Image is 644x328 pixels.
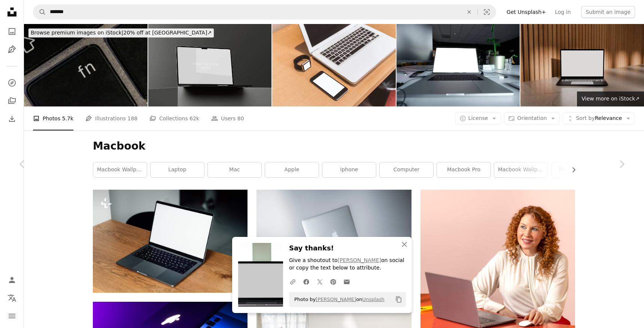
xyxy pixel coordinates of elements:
button: Submit an image [581,6,635,18]
form: Find visuals sitewide [33,4,496,19]
button: Search Unsplash [33,5,46,19]
img: Mockup Macbook Gloss Black [520,24,644,106]
img: Macro Detail of Apple MacBook Air Fn Function Key [24,24,148,106]
span: View more on iStock ↗ [581,96,640,102]
span: 80 [237,114,244,123]
a: computer [380,162,433,177]
a: Photos [4,24,19,39]
a: Next [599,128,644,200]
button: Language [4,291,19,306]
img: Black and white smart watch, silver macbook and black smartphone on the wooden table [272,24,396,106]
a: Share on Pinterest [326,274,340,289]
a: [PERSON_NAME] [338,257,381,263]
span: Browse premium images on iStock | [31,30,123,36]
button: License [455,112,501,124]
a: Share on Twitter [313,274,326,289]
a: Get Unsplash+ [502,6,550,18]
a: mac [208,162,261,177]
span: Orientation [517,115,547,121]
a: Collections 62k [149,106,199,130]
button: Clear [461,5,477,19]
img: silver macbook on white table [256,190,411,293]
span: Photo by on [291,294,385,306]
a: mac wallpaper [552,162,605,177]
span: 62k [189,114,199,123]
img: MacBook Mockup in office [397,24,520,106]
span: License [468,115,488,121]
a: Explore [4,75,19,90]
a: Browse premium images on iStock|20% off at [GEOGRAPHIC_DATA]↗ [24,24,218,42]
a: Collections [4,93,19,108]
a: Share on Facebook [300,274,313,289]
button: Menu [4,309,19,324]
a: a laptop computer sitting on top of a wooden desk [93,238,247,244]
a: apple [265,162,319,177]
a: laptop [151,162,204,177]
h1: Macbook [93,139,575,153]
a: Unsplash [362,297,384,302]
img: Realistic macbook mockup. Blank white screen laptop mockup template [148,24,272,106]
a: Share over email [340,274,353,289]
a: macbook wallpaper [93,162,147,177]
span: 188 [128,114,138,123]
button: Sort byRelevance [563,112,635,124]
a: View more on iStock↗ [577,91,644,106]
button: Visual search [478,5,496,19]
a: iphone [322,162,376,177]
a: macbook wallpapers [494,162,548,177]
a: Users 80 [211,106,244,130]
a: Log in / Sign up [4,273,19,288]
span: Relevance [576,115,622,122]
span: 20% off at [GEOGRAPHIC_DATA] ↗ [31,30,212,36]
a: macbook pro [437,162,490,177]
h3: Say thanks! [289,243,406,254]
a: Illustrations 188 [85,106,137,130]
button: Orientation [504,112,560,124]
a: Illustrations [4,42,19,57]
a: Log in [550,6,575,18]
img: a laptop computer sitting on top of a wooden desk [93,190,247,293]
p: Give a shoutout to on social or copy the text below to attribute. [289,257,406,272]
button: scroll list to the right [567,162,575,177]
a: Download History [4,111,19,126]
button: Copy to clipboard [392,293,405,306]
a: [PERSON_NAME] [316,297,356,302]
span: Sort by [576,115,595,121]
